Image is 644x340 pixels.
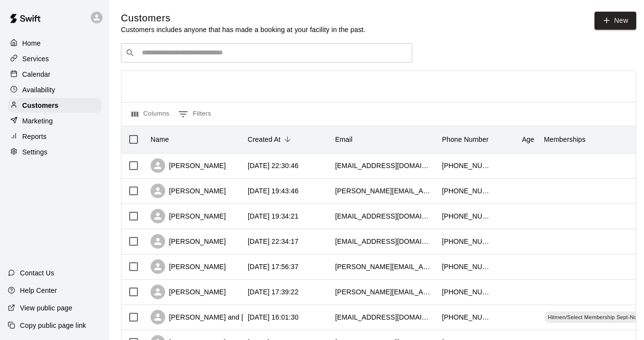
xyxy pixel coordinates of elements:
div: Memberships [544,126,586,153]
div: 2025-09-16 22:30:46 [248,161,299,170]
button: Sort [281,133,294,146]
a: New [594,12,636,30]
p: Help Center [20,286,57,295]
h5: Customers [121,12,366,25]
button: Show filters [176,106,214,122]
div: +16307219779 [442,237,491,246]
a: Customers [8,98,102,113]
p: Calendar [22,69,51,79]
p: Customers [22,101,58,110]
div: +18474939700 [442,186,491,196]
div: Age [495,126,539,153]
a: Settings [8,145,102,159]
div: Email [330,126,437,153]
button: Select columns [129,106,172,122]
p: Availability [22,85,55,95]
div: 2025-09-15 19:34:21 [248,211,299,221]
div: [PERSON_NAME] [151,259,226,274]
div: erik.woolsey@gmail.com [335,186,432,196]
a: Services [8,51,102,66]
a: Calendar [8,67,102,82]
div: +17732554086 [442,161,491,170]
a: Reports [8,129,102,144]
div: Search customers by name or email [121,43,412,63]
div: Created At [243,126,330,153]
div: +16308286989 [442,211,491,221]
div: rjchapman3@yahoo.com [335,312,432,322]
div: 2025-09-15 19:43:46 [248,186,299,196]
p: Home [22,38,41,48]
a: Availability [8,83,102,97]
div: +18475084752 [442,287,491,297]
div: Hitmen/Select Membership Sept-Nov [544,311,644,323]
div: Email [335,126,353,153]
div: 2025-09-14 22:34:17 [248,237,299,246]
div: andrea.kaffka@gmail.com [335,262,432,272]
p: View public page [20,303,72,313]
div: +16305640325 [442,262,491,272]
div: [PERSON_NAME] [151,184,226,198]
div: 2025-09-14 17:56:37 [248,262,299,272]
a: Marketing [8,114,102,128]
div: [PERSON_NAME] [151,209,226,223]
div: nitsirkb@gmail.com [335,161,432,170]
p: Copy public page link [20,321,86,330]
div: Name [151,126,169,153]
p: Marketing [22,116,53,126]
p: Settings [22,147,48,157]
div: Phone Number [442,126,489,153]
p: Reports [22,132,47,141]
p: Customers includes anyone that has made a booking at your facility in the past. [121,25,366,34]
div: [PERSON_NAME] [151,158,226,173]
div: +17654328588 [442,312,491,322]
div: Phone Number [437,126,495,153]
div: Age [522,126,534,153]
span: Hitmen/Select Membership Sept-Nov [544,313,644,321]
div: Created At [248,126,281,153]
div: warren.rickert@gmail.com [335,287,432,297]
p: Contact Us [20,268,54,278]
div: Name [146,126,243,153]
div: [PERSON_NAME] [151,234,226,249]
div: limayson@gmail.com [335,211,432,221]
p: Services [22,54,49,64]
div: kevinorourke52@icloud.com [335,237,432,246]
div: [PERSON_NAME] [151,285,226,299]
div: 2025-09-14 17:39:22 [248,287,299,297]
a: Home [8,36,102,51]
div: [PERSON_NAME] and [PERSON_NAME] [151,310,298,324]
div: 2025-09-14 16:01:30 [248,312,299,322]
